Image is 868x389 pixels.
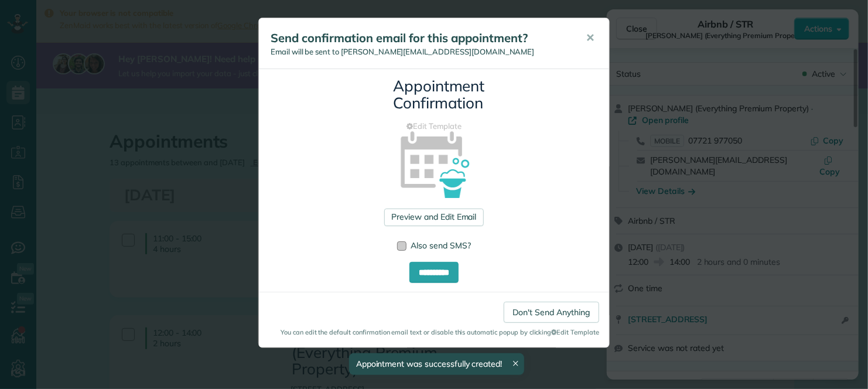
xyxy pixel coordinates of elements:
[586,31,594,45] span: ✕
[271,47,535,56] span: Email will be sent to [PERSON_NAME][EMAIL_ADDRESS][DOMAIN_NAME]
[382,111,487,216] img: appointment_confirmation_icon-141e34405f88b12ade42628e8c248340957700ab75a12ae832a8710e9b578dc5.png
[268,121,600,132] a: Edit Template
[393,78,475,111] h3: Appointment Confirmation
[349,353,525,375] div: Appointment was successfully created!
[384,209,483,226] a: Preview and Edit Email
[504,302,599,323] a: Don't Send Anything
[271,30,569,46] h5: Send confirmation email for this appointment?
[269,327,599,337] small: You can edit the default confirmation email text or disable this automatic popup by clicking Edit...
[411,240,471,251] span: Also send SMS?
